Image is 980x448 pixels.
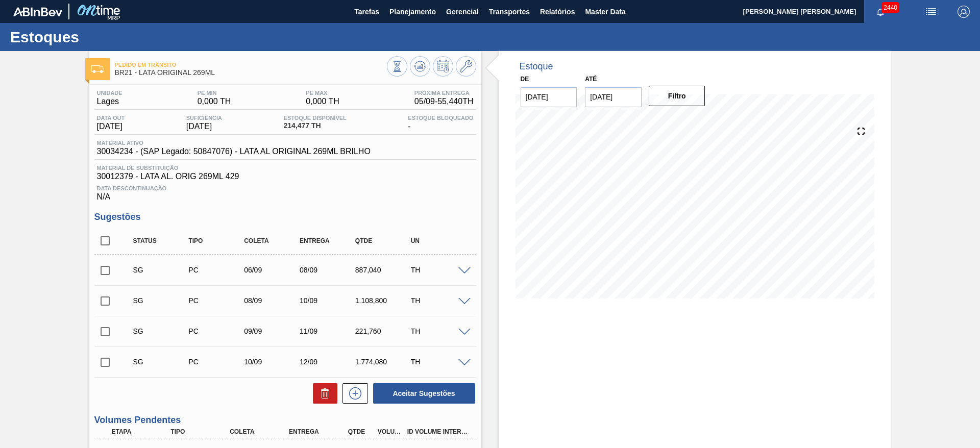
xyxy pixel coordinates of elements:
div: TH [408,358,470,366]
div: 887,040 [353,266,414,274]
div: 08/09/2025 [241,296,303,305]
span: Material ativo [97,140,371,146]
div: UN [408,237,470,244]
span: Gerencial [446,6,479,18]
label: De [521,76,529,83]
div: Id Volume Interno [405,428,471,435]
span: Master Data [585,6,625,18]
div: 06/09/2025 [241,266,303,274]
div: Sugestão Criada [131,266,192,274]
span: Estoque Disponível [284,115,347,121]
div: 1.108,800 [353,296,414,305]
span: Próxima Entrega [414,90,474,96]
span: 0,000 TH [306,97,339,106]
span: Transportes [489,6,530,18]
span: Estoque Bloqueado [408,115,473,121]
span: Planejamento [389,6,436,18]
button: Notificações [864,5,897,19]
div: 11/09/2025 [297,327,359,335]
div: Pedido de Compra [186,327,248,335]
div: Volume Portal [375,428,406,435]
h3: Volumes Pendentes [94,415,476,426]
div: Entrega [297,237,359,244]
div: 10/09/2025 [241,358,303,366]
div: TH [408,296,470,305]
button: Filtro [649,86,705,106]
div: Sugestão Criada [131,358,192,366]
div: Pedido de Compra [186,296,248,305]
div: Excluir Sugestões [308,383,337,404]
img: TNhmsLtSVTkK8tSr43FrP2fwEKptu5GPRR3wAAAABJRU5ErkJggg== [13,7,62,16]
div: Nova sugestão [337,383,368,404]
div: 12/09/2025 [297,358,359,366]
div: 08/09/2025 [297,266,359,274]
span: Data Descontinuação [97,185,474,191]
div: Tipo [168,428,234,435]
span: Suficiência [186,115,222,121]
div: Coleta [241,237,303,244]
div: TH [408,327,470,335]
span: Material de Substituição [97,165,474,171]
img: Logout [958,6,970,18]
span: 30012379 - LATA AL. ORIG 269ML 429 [97,172,474,181]
span: Relatórios [540,6,575,18]
span: Pedido em Trânsito [115,62,387,68]
span: Unidade [97,90,122,96]
div: Etapa [109,428,176,435]
div: 221,760 [353,327,414,335]
label: Até [585,76,597,83]
div: - [405,115,476,131]
div: Qtde [346,428,376,435]
h3: Sugestões [94,212,476,222]
div: Entrega [286,428,353,435]
span: [DATE] [97,122,125,131]
div: Pedido de Compra [186,266,248,274]
input: dd/mm/yyyy [521,87,577,107]
span: 214,477 TH [284,122,347,130]
div: Coleta [227,428,293,435]
span: Lages [97,97,122,106]
div: Estoque [520,61,553,72]
div: Qtde [353,237,414,244]
span: PE MIN [198,90,231,96]
div: 10/09/2025 [297,296,359,305]
button: Visão Geral dos Estoques [387,56,407,77]
div: Pedido de Compra [186,358,248,366]
div: Aceitar Sugestões [368,382,476,405]
div: Status [131,237,192,244]
img: Ícone [91,65,104,73]
span: 30034234 - (SAP Legado: 50847076) - LATA AL ORIGINAL 269ML BRILHO [97,147,371,156]
div: Sugestão Criada [131,296,192,305]
span: Data out [97,115,125,121]
img: userActions [925,6,937,18]
span: Tarefas [354,6,379,18]
div: TH [408,266,470,274]
span: 2440 [881,2,899,13]
div: Sugestão Criada [131,327,192,335]
span: [DATE] [186,122,222,131]
h1: Estoques [10,31,191,43]
span: 0,000 TH [198,97,231,106]
button: Programar Estoque [433,56,453,77]
span: PE MAX [306,90,339,96]
span: 05/09 - 55,440 TH [414,97,474,106]
div: N/A [94,181,476,202]
div: 1.774,080 [353,358,414,366]
button: Atualizar Gráfico [410,56,430,77]
span: BR21 - LATA ORIGINAL 269ML [115,69,387,77]
button: Ir ao Master Data / Geral [456,56,476,77]
div: 09/09/2025 [241,327,303,335]
button: Aceitar Sugestões [373,383,475,404]
div: Tipo [186,237,248,244]
input: dd/mm/yyyy [585,87,642,107]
